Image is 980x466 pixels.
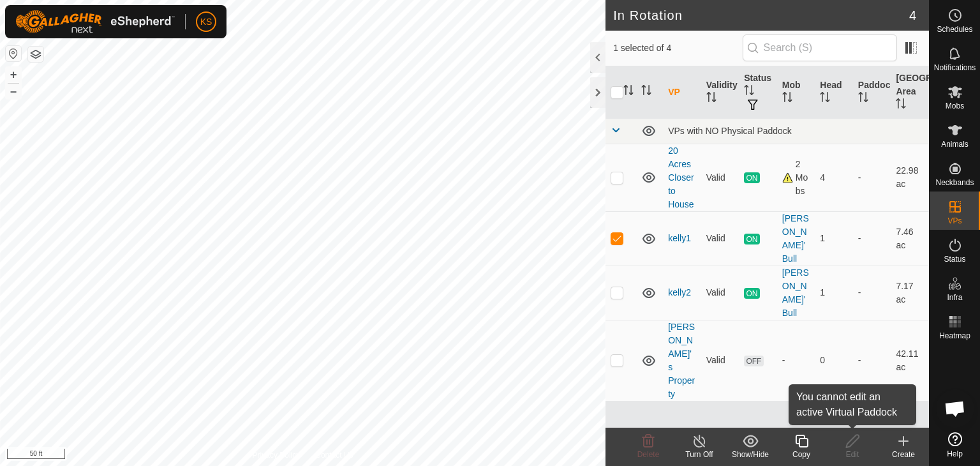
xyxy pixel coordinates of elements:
[701,320,739,401] td: Valid
[853,66,891,119] th: Paddock
[743,34,897,61] input: Search (S)
[668,126,924,136] div: VPs with NO Physical Paddock
[782,94,792,104] p-sorticon: Activate to sort
[947,450,963,458] span: Help
[878,449,929,460] div: Create
[935,179,974,186] span: Neckbands
[782,266,810,320] div: [PERSON_NAME]' Bull
[815,144,853,211] td: 4
[6,84,21,99] button: –
[744,172,759,183] span: ON
[725,449,776,460] div: Show/Hide
[744,288,759,299] span: ON
[668,146,694,209] a: 20 Acres Closer to House
[815,266,853,320] td: 1
[815,66,853,119] th: Head
[815,320,853,401] td: 0
[891,320,929,401] td: 42.11 ac
[744,87,754,97] p-sorticon: Activate to sort
[744,356,763,366] span: OFF
[782,212,810,266] div: [PERSON_NAME]' Bull
[944,255,965,263] span: Status
[815,211,853,266] td: 1
[946,102,964,110] span: Mobs
[776,449,827,460] div: Copy
[674,449,725,460] div: Turn Off
[909,6,916,25] span: 4
[891,144,929,211] td: 22.98 ac
[15,10,175,33] img: Gallagher Logo
[827,449,878,460] div: Edit
[663,66,701,119] th: VP
[896,100,906,110] p-sorticon: Activate to sort
[668,233,691,243] a: kelly1
[853,266,891,320] td: -
[623,87,634,97] p-sorticon: Activate to sort
[936,389,974,428] div: Open chat
[937,26,972,33] span: Schedules
[947,217,961,225] span: VPs
[947,294,962,301] span: Infra
[613,41,742,55] span: 1 selected of 4
[930,427,980,463] a: Help
[613,8,909,23] h2: In Rotation
[668,287,691,297] a: kelly2
[820,94,830,104] p-sorticon: Activate to sort
[668,322,695,399] a: [PERSON_NAME]'s Property
[253,449,301,461] a: Privacy Policy
[891,66,929,119] th: [GEOGRAPHIC_DATA] Area
[939,332,970,340] span: Heatmap
[744,234,759,244] span: ON
[891,266,929,320] td: 7.17 ac
[315,449,353,461] a: Contact Us
[28,47,43,62] button: Map Layers
[641,87,651,97] p-sorticon: Activate to sort
[853,211,891,266] td: -
[853,320,891,401] td: -
[782,158,810,198] div: 2 Mobs
[853,144,891,211] td: -
[701,66,739,119] th: Validity
[6,67,21,82] button: +
[701,211,739,266] td: Valid
[701,266,739,320] td: Valid
[941,140,969,148] span: Animals
[706,94,716,104] p-sorticon: Activate to sort
[934,64,976,71] span: Notifications
[637,450,660,459] span: Delete
[782,354,810,367] div: -
[891,211,929,266] td: 7.46 ac
[858,94,868,104] p-sorticon: Activate to sort
[701,144,739,211] td: Valid
[777,66,815,119] th: Mob
[200,15,212,29] span: KS
[6,46,21,61] button: Reset Map
[739,66,777,119] th: Status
